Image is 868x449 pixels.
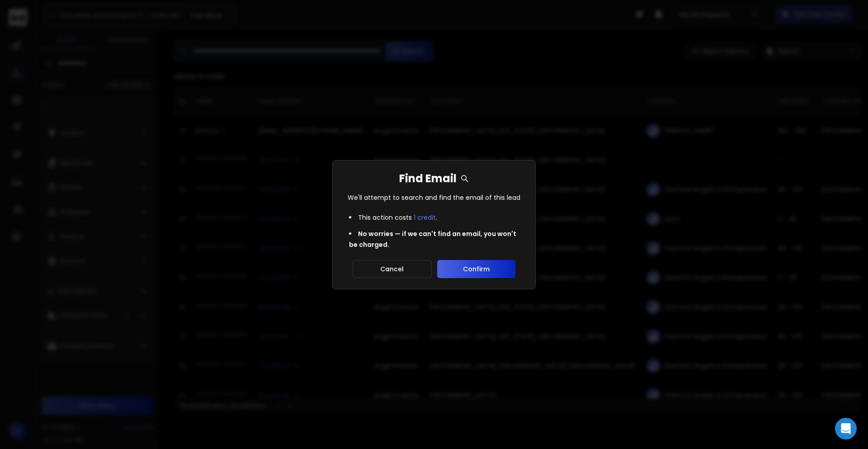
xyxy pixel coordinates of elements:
h1: Find Email [399,171,469,186]
li: This action costs . [344,209,524,226]
span: 1 credit [414,213,436,222]
div: Open Intercom Messenger [835,418,857,440]
li: No worries — if we can't find an email, you won't be charged. [344,226,524,253]
p: We'll attempt to search and find the email of this lead [348,193,520,202]
button: Cancel [353,260,432,278]
button: Confirm [437,260,515,278]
